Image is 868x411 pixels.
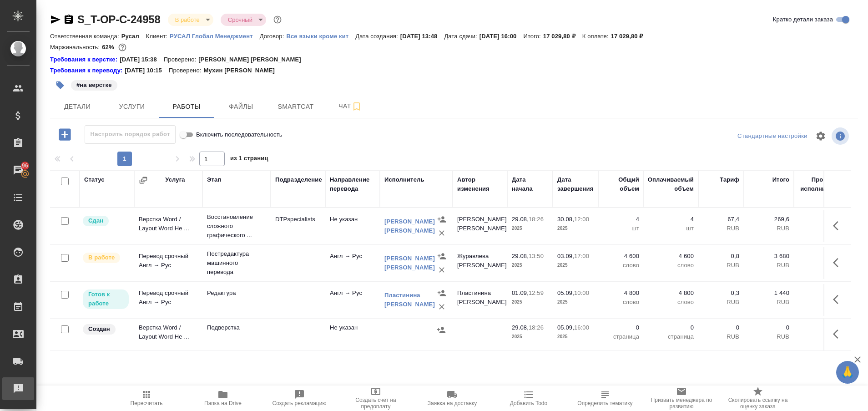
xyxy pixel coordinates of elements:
[139,176,148,185] button: Сгруппировать
[512,324,529,331] p: 29.08,
[512,298,548,307] p: 2025
[648,289,694,298] p: 4 800
[703,323,739,332] p: 0
[649,397,714,410] span: Призвать менеджера по развитию
[567,386,643,411] button: Определить тематику
[261,386,338,411] button: Создать рекламацию
[529,324,544,331] p: 18:26
[102,44,116,51] p: 62%
[271,210,325,242] td: DTPspecialists
[512,261,548,270] p: 2025
[603,289,639,298] p: 4 800
[832,127,851,145] span: Посмотреть информацию
[836,361,859,384] button: 🙏
[134,210,202,242] td: Верстка Word / Layout Word Не ...
[196,130,283,139] span: Включить последовательность
[325,319,380,350] td: Не указан
[77,13,161,25] a: S_T-OP-C-24958
[648,215,694,224] p: 4
[185,386,261,411] button: Папка на Drive
[748,261,789,270] p: RUB
[50,14,61,25] button: Скопировать ссылку для ЯМессенджера
[523,33,543,40] p: Итого:
[435,263,449,277] button: Удалить
[512,175,548,193] div: Дата начала
[50,66,125,75] a: Требования к переводу:
[703,261,739,270] p: RUB
[170,33,260,40] p: РУСАЛ Глобал Менеджмент
[165,175,185,184] div: Услуга
[384,255,435,271] a: [PERSON_NAME] [PERSON_NAME]
[116,41,128,53] button: 5389.60 RUB;
[479,33,524,40] p: [DATE] 16:00
[88,216,103,225] p: Сдан
[648,332,694,341] p: страница
[272,14,283,25] button: Доп статусы указывают на важность/срочность заказа
[56,101,99,112] span: Детали
[50,75,70,95] button: Добавить тэг
[603,323,639,332] p: 0
[325,210,380,242] td: Не указан
[512,289,529,296] p: 01.09,
[121,33,146,40] p: Русал
[273,400,327,406] span: Создать рекламацию
[16,161,34,170] span: 96
[82,215,130,227] div: Менеджер проверил работу исполнителя, передает ее на следующий этап
[735,129,810,143] div: split button
[557,324,574,331] p: 05.09,
[435,249,449,263] button: Назначить
[275,175,322,184] div: Подразделение
[748,252,789,261] p: 3 680
[720,175,739,184] div: Тариф
[169,66,204,75] p: Проверено:
[82,252,130,264] div: Исполнитель выполняет работу
[574,253,589,259] p: 17:00
[435,213,449,226] button: Назначить
[582,33,611,40] p: К оплате:
[529,216,544,223] p: 18:26
[453,210,507,242] td: [PERSON_NAME] [PERSON_NAME]
[720,386,796,411] button: Скопировать ссылку на оценку заказа
[648,224,694,233] p: шт
[512,216,529,223] p: 29.08,
[384,218,435,234] a: [PERSON_NAME] [PERSON_NAME]
[50,55,120,64] a: Требования к верстке:
[703,332,739,341] p: RUB
[230,153,268,166] span: из 1 страниц
[50,33,121,40] p: Ответственная команда:
[557,261,594,270] p: 2025
[343,397,409,410] span: Создать счет на предоплату
[207,289,266,298] p: Редактура
[108,386,185,411] button: Пересчитать
[725,397,791,410] span: Скопировать ссылку на оценку заказа
[384,292,435,308] a: Пластинина [PERSON_NAME]
[748,298,789,307] p: RUB
[219,101,263,112] span: Файлы
[703,252,739,261] p: 0,8
[325,284,380,316] td: Англ → Рус
[557,332,594,341] p: 2025
[603,175,639,193] div: Общий объем
[170,32,260,40] a: РУСАЛ Глобал Менеджмент
[798,175,839,203] div: Прогресс исполнителя в SC
[512,332,548,341] p: 2025
[50,55,120,64] div: Нажми, чтобы открыть папку с инструкцией
[120,55,164,64] p: [DATE] 15:38
[134,319,202,350] td: Верстка Word / Layout Word Не ...
[384,175,424,184] div: Исполнитель
[557,289,574,296] p: 05.09,
[703,215,739,224] p: 67,4
[557,224,594,233] p: 2025
[490,386,567,411] button: Добавить Todo
[428,400,477,406] span: Заявка на доставку
[810,125,832,147] span: Настроить таблицу
[574,324,589,331] p: 16:00
[557,298,594,307] p: 2025
[351,101,362,112] svg: Подписаться
[457,175,503,193] div: Автор изменения
[772,175,789,184] div: Итого
[648,298,694,307] p: слово
[574,216,589,223] p: 12:00
[773,15,833,24] span: Кратко детали заказа
[82,323,130,335] div: Заказ еще не согласован с клиентом, искать исполнителей рано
